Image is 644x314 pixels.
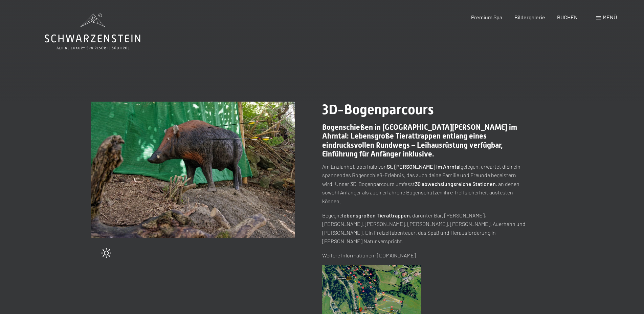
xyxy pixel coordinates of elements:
[322,211,526,246] p: Begegne , darunter Bär, [PERSON_NAME], [PERSON_NAME], [PERSON_NAME], [PERSON_NAME], [PERSON_NAME]...
[322,102,434,118] span: 3D-Bogenparcours
[514,14,545,20] a: Bildergalerie
[91,102,295,238] img: 3D-Bogenparcours
[415,181,496,187] strong: 30 abwechslungsreiche Stationen
[322,162,526,206] p: Am Enzianhof, oberhalb von gelegen, erwartet dich ein spannendes Bogenschieß-Erlebnis, das auch d...
[387,163,461,170] strong: St. [PERSON_NAME] im Ahrntal
[603,14,617,20] span: Menü
[342,212,410,218] strong: lebensgroßen Tierattrappen
[471,14,502,20] a: Premium Spa
[322,123,517,158] span: Bogenschießen in [GEOGRAPHIC_DATA][PERSON_NAME] im Ahrntal: Lebensgroße Tierattrappen entlang ein...
[322,251,526,260] p: Weitere Informationen: [DOMAIN_NAME]
[557,14,578,20] a: BUCHEN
